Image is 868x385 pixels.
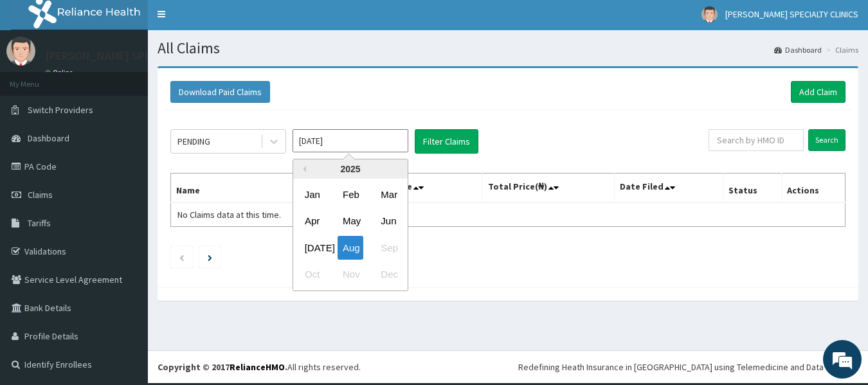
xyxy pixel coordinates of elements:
button: Filter Claims [415,129,478,154]
span: Switch Providers [28,104,93,116]
th: Total Price(₦) [483,174,615,203]
th: Status [723,174,782,203]
button: Previous Year [300,166,306,172]
div: Minimize live chat window [211,6,242,37]
p: [PERSON_NAME] SPECIALTY CLINICS [45,50,226,62]
textarea: Type your message and hit 'Enter' [6,252,245,297]
div: Redefining Heath Insurance in [GEOGRAPHIC_DATA] using Telemedicine and Data Science! [518,361,858,373]
div: Choose April 2025 [300,210,325,233]
button: Download Paid Claims [170,81,270,103]
a: RelianceHMO [230,361,285,373]
input: Select Month and Year [293,129,408,152]
h1: All Claims [158,40,858,57]
span: Claims [28,189,53,201]
div: Chat with us now [67,72,216,89]
a: Online [45,68,76,77]
div: Choose February 2025 [338,183,363,206]
span: Tariffs [28,217,51,229]
a: Previous page [179,251,185,263]
span: [PERSON_NAME] SPECIALTY CLINICS [725,8,858,20]
th: Date Filed [614,174,723,203]
img: User Image [6,37,35,66]
img: d_794563401_company_1708531726252_794563401 [24,64,52,96]
a: Dashboard [774,44,822,55]
div: Choose March 2025 [375,183,401,206]
div: month 2025-08 [293,181,408,288]
th: Actions [782,174,845,203]
div: Choose July 2025 [300,236,325,260]
img: User Image [701,6,718,22]
a: Add Claim [791,81,845,103]
div: Choose August 2025 [338,236,363,260]
div: Choose May 2025 [338,210,363,233]
strong: Copyright © 2017 . [158,361,287,373]
div: 2025 [293,159,408,179]
a: Next page [208,251,212,263]
th: Name [171,174,341,203]
footer: All rights reserved. [148,350,868,383]
span: We're online! [75,112,177,242]
span: No Claims data at this time. [177,209,281,220]
div: Choose June 2025 [375,210,401,233]
input: Search by HMO ID [709,129,804,151]
li: Claims [823,44,858,55]
div: PENDING [177,135,210,148]
div: Choose January 2025 [300,183,325,206]
input: Search [808,129,845,151]
span: Dashboard [28,132,69,144]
